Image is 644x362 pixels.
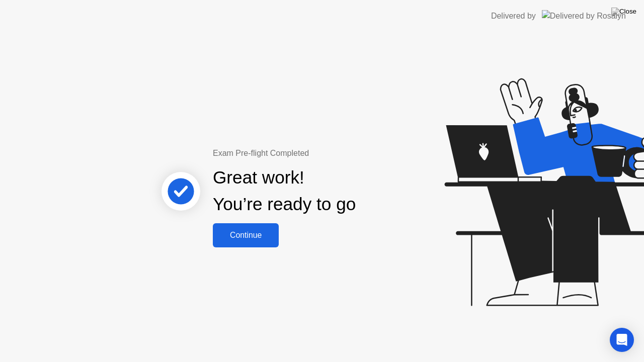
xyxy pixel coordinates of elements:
img: Close [611,8,636,16]
div: Delivered by [491,10,536,22]
div: Continue [216,231,276,240]
div: Exam Pre-flight Completed [213,147,421,159]
button: Continue [213,223,279,247]
div: Great work! You’re ready to go [213,164,356,218]
img: Delivered by Rosalyn [542,10,626,22]
div: Open Intercom Messenger [610,328,634,352]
